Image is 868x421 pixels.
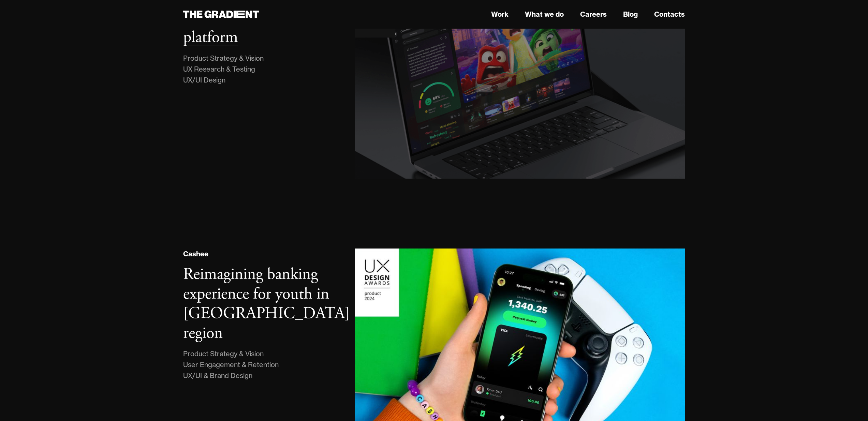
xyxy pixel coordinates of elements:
h3: Reimagining banking experience for youth in [GEOGRAPHIC_DATA] region [183,264,350,344]
div: Product Strategy & Vision User Engagement & Retention UX/UI & Brand Design [183,348,279,381]
div: Cashee [183,249,208,259]
div: Product Strategy & Vision UX Research & Testing UX/UI Design [183,53,264,86]
a: Contacts [654,9,685,19]
a: Work [491,9,509,19]
a: Careers [580,9,607,19]
a: Blog [623,9,638,19]
a: What we do [525,9,564,19]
